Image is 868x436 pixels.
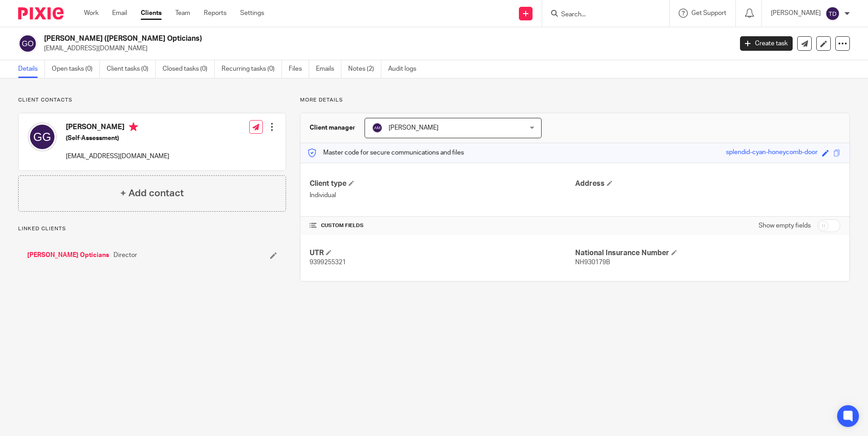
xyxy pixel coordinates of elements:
img: svg%3E [372,122,383,133]
h4: UTR [310,248,575,258]
a: Recurring tasks (0) [222,60,282,78]
h3: Client manager [310,123,355,132]
h4: National Insurance Number [575,248,840,258]
a: Create task [740,36,793,51]
span: 9399255321 [310,259,346,266]
div: splendid-cyan-honeycomb-door [726,148,818,158]
a: Notes (2) [348,60,381,78]
a: Emails [316,60,341,78]
p: Master code for secure communications and files [307,148,464,157]
img: svg%3E [18,34,37,53]
a: Team [175,9,190,18]
h4: Client type [310,179,575,189]
span: NH930179B [575,259,610,266]
span: Get Support [691,10,726,16]
p: Individual [310,191,575,200]
h5: (Self-Assessment) [66,134,169,143]
h4: Address [575,179,840,189]
p: Client contacts [18,97,286,104]
p: Linked clients [18,225,286,233]
a: Details [18,60,45,78]
a: Client tasks (0) [107,60,156,78]
span: [PERSON_NAME] [389,125,439,131]
p: More details [300,97,850,104]
input: Search [560,11,642,19]
p: [EMAIL_ADDRESS][DOMAIN_NAME] [66,152,169,161]
img: svg%3E [28,122,57,151]
i: Primary [129,122,138,131]
h4: CUSTOM FIELDS [310,222,575,229]
a: Reports [204,9,227,18]
a: Clients [141,9,162,18]
h2: [PERSON_NAME] ([PERSON_NAME] Opticians) [44,34,590,44]
h4: [PERSON_NAME] [66,122,169,134]
img: svg%3E [825,6,840,21]
a: Files [289,60,309,78]
a: Open tasks (0) [52,60,100,78]
a: Closed tasks (0) [163,60,215,78]
p: [PERSON_NAME] [771,9,821,18]
a: Work [84,9,99,18]
span: Director [113,251,137,260]
a: Email [112,9,127,18]
a: [PERSON_NAME] Opticians [27,251,109,260]
h4: + Add contact [120,186,184,200]
label: Show empty fields [759,221,811,230]
a: Audit logs [388,60,423,78]
p: [EMAIL_ADDRESS][DOMAIN_NAME] [44,44,726,53]
img: Pixie [18,7,64,19]
a: Settings [240,9,264,18]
